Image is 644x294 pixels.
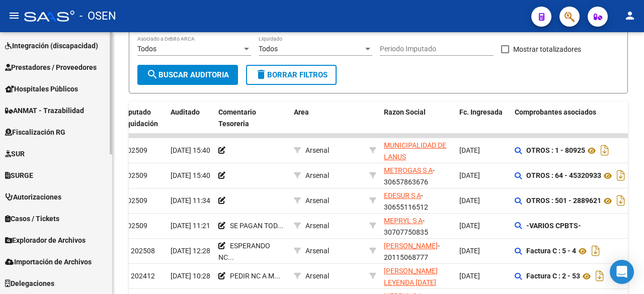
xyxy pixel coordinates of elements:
[384,141,446,161] span: MUNICIPALIDAD DE LANUS
[259,45,278,53] span: Todos
[384,140,451,161] div: - 30999001005
[131,247,155,255] span: 202508
[305,197,329,205] span: Arsenal
[526,147,585,155] strong: OTROS : 1 - 80925
[515,108,596,116] span: Comprobantes asociados
[305,272,329,280] span: Arsenal
[146,70,229,79] span: Buscar Auditoria
[171,272,210,280] span: [DATE] 10:28
[230,272,280,280] span: PEDIR NC A M...
[526,222,581,230] strong: -VARIOS CPBTS-
[610,260,634,284] div: Open Intercom Messenger
[5,278,54,289] span: Delegaciones
[384,242,438,250] span: [PERSON_NAME]
[384,165,451,186] div: - 30657863676
[614,167,627,183] i: Descargar documento
[171,108,200,116] span: Auditado
[455,102,511,135] datatable-header-cell: Fc. Ingresada
[526,247,576,255] strong: Factura C : 5 - 4
[137,45,156,53] span: Todos
[305,247,329,255] span: Arsenal
[5,170,33,181] span: SURGE
[384,108,426,116] span: Razon Social
[171,247,210,255] span: [DATE] 12:28
[171,222,210,230] span: [DATE] 11:21
[230,222,283,230] span: SE PAGAN TOD...
[255,68,267,80] mat-icon: delete
[459,247,480,255] span: [DATE]
[459,222,480,230] span: [DATE]
[290,102,365,135] datatable-header-cell: Area
[137,65,238,85] button: Buscar Auditoria
[5,127,65,138] span: Fiscalización RG
[384,190,451,211] div: - 30655116512
[123,171,147,179] span: 202509
[384,166,433,174] span: METROGAS S A
[171,146,210,154] span: [DATE] 15:40
[120,108,158,128] span: Imputado Liquidación
[171,171,210,179] span: [DATE] 15:40
[459,171,480,179] span: [DATE]
[123,146,147,154] span: 202509
[5,83,78,94] span: Hospitales Públicos
[5,148,25,159] span: SUR
[171,197,210,205] span: [DATE] 11:34
[380,102,455,135] datatable-header-cell: Razon Social
[614,192,627,209] i: Descargar documento
[593,268,606,284] i: Descargar documento
[123,197,147,205] span: 202509
[526,197,601,205] strong: OTROS : 501 - 2889621
[589,243,602,259] i: Descargar documento
[5,62,97,73] span: Prestadores / Proveedores
[116,102,167,135] datatable-header-cell: Imputado Liquidación
[5,256,92,267] span: Importación de Archivos
[167,102,214,135] datatable-header-cell: Auditado
[5,235,86,246] span: Explorador de Archivos
[459,108,503,116] span: Fc. Ingresada
[255,70,328,79] span: Borrar Filtros
[79,5,116,27] span: - OSEN
[384,191,421,200] span: EDESUR S A
[526,172,601,180] strong: OTROS : 64 - 45320933
[513,43,581,55] span: Mostrar totalizadores
[598,142,611,158] i: Descargar documento
[526,272,580,280] strong: Factura C : 2 - 53
[624,10,636,22] mat-icon: person
[384,215,451,236] div: - 30707750835
[459,197,480,205] span: [DATE]
[246,65,337,85] button: Borrar Filtros
[459,146,480,154] span: [DATE]
[5,105,84,116] span: ANMAT - Trazabilidad
[146,68,158,80] mat-icon: search
[218,242,270,261] span: ESPERANDO NC...
[305,222,329,230] span: Arsenal
[123,222,147,230] span: 202509
[5,40,98,51] span: Integración (discapacidad)
[131,272,155,280] span: 202412
[384,265,451,286] div: - 27319854288
[214,102,290,135] datatable-header-cell: Comentario Tesoreria
[8,10,20,22] mat-icon: menu
[294,108,309,116] span: Area
[459,272,480,280] span: [DATE]
[5,191,61,203] span: Autorizaciones
[305,171,329,179] span: Arsenal
[384,217,423,225] span: MEPRYL S A
[384,240,451,261] div: - 20115068777
[5,213,59,224] span: Casos / Tickets
[305,146,329,154] span: Arsenal
[218,108,256,128] span: Comentario Tesoreria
